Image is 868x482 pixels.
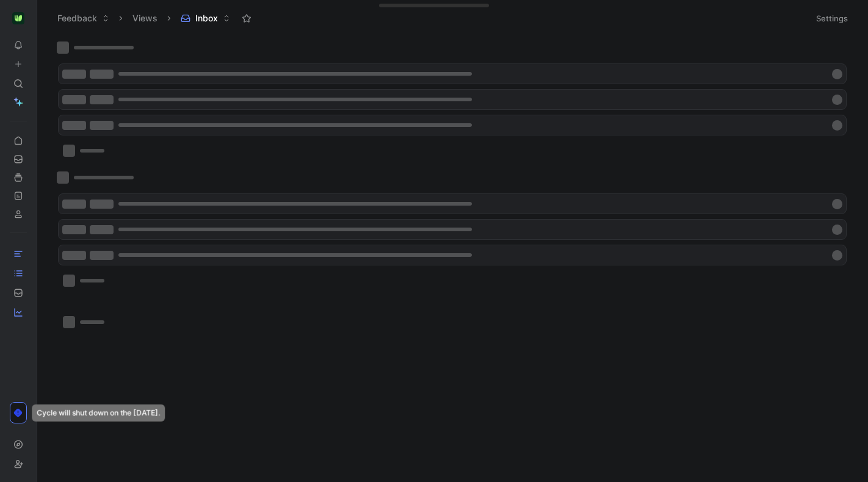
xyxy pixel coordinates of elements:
[127,9,163,27] button: Views
[12,12,24,24] img: Kanpla
[32,405,165,422] div: Cycle will shut down on the [DATE].
[811,10,853,27] button: Settings
[175,9,236,27] button: Inbox
[10,10,27,27] button: Kanpla
[195,12,218,24] span: Inbox
[52,9,115,27] button: Feedback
